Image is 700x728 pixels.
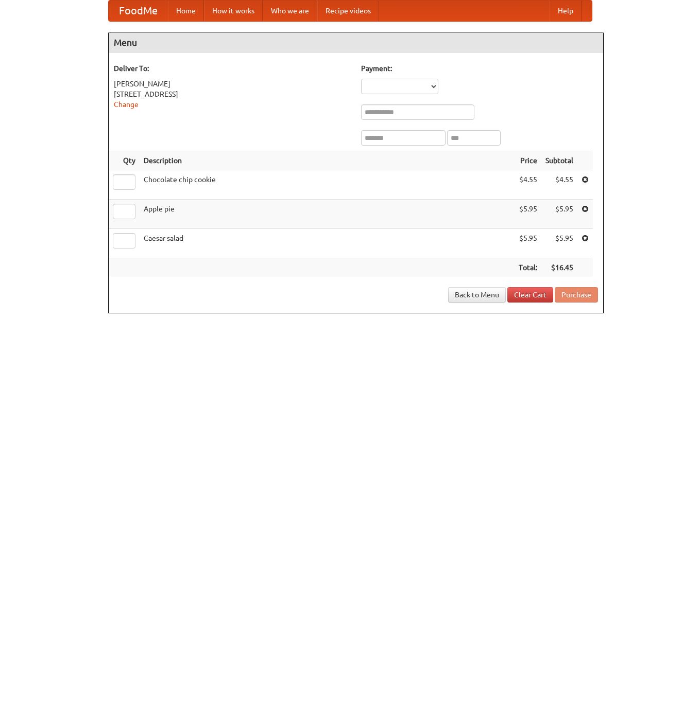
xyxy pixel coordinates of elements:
[109,32,603,53] h4: Menu
[541,258,577,277] th: $16.45
[515,151,541,170] th: Price
[448,287,506,303] a: Back to Menu
[114,100,139,109] a: Change
[168,1,204,21] a: Home
[555,287,598,303] button: Purchase
[507,287,553,303] a: Clear Cart
[140,229,515,258] td: Caesar salad
[204,1,263,21] a: How it works
[114,63,351,74] h5: Deliver To:
[140,151,515,170] th: Description
[550,1,582,21] a: Help
[114,89,351,99] div: [STREET_ADDRESS]
[140,200,515,229] td: Apple pie
[541,229,577,258] td: $5.95
[114,79,351,89] div: [PERSON_NAME]
[541,170,577,200] td: $4.55
[263,1,317,21] a: Who we are
[515,258,541,277] th: Total:
[515,200,541,229] td: $5.95
[361,63,598,74] h5: Payment:
[515,229,541,258] td: $5.95
[541,200,577,229] td: $5.95
[317,1,379,21] a: Recipe videos
[515,170,541,200] td: $4.55
[109,1,168,21] a: FoodMe
[109,151,140,170] th: Qty
[140,170,515,200] td: Chocolate chip cookie
[541,151,577,170] th: Subtotal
